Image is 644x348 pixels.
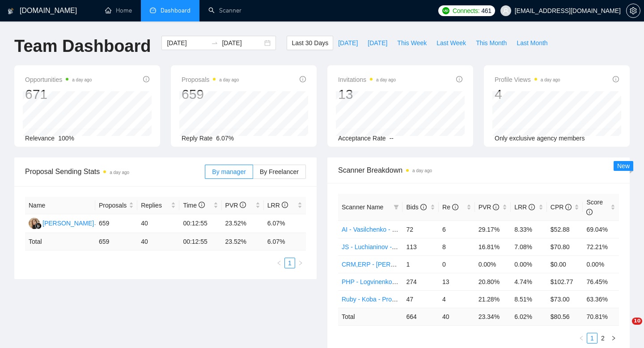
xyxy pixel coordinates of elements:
[442,204,458,211] span: Re
[276,260,282,266] span: left
[342,226,411,233] a: AI - Vasilchenko - Project
[292,38,328,48] span: Last 30 Days
[25,166,205,177] span: Proposal Sending Stats
[511,308,547,325] td: 6.02 %
[222,214,264,233] td: 23.52%
[338,165,619,176] span: Scanner Breakdown
[161,7,191,14] span: Dashboard
[583,273,619,290] td: 76.45%
[338,308,402,325] td: Total
[141,200,169,210] span: Replies
[222,233,264,250] td: 23.52 %
[150,7,156,13] span: dashboard
[137,197,179,214] th: Replies
[627,7,640,14] span: setting
[583,290,619,308] td: 63.36%
[25,233,95,250] td: Total
[143,76,149,82] span: info-circle
[517,38,547,48] span: Last Month
[479,204,500,211] span: PVR
[475,290,511,308] td: 21.28%
[208,7,241,14] a: searchScanner
[42,218,94,228] div: [PERSON_NAME]
[394,204,399,210] span: filter
[402,308,439,325] td: 664
[402,221,439,238] td: 72
[298,260,303,266] span: right
[264,233,306,250] td: 6.07 %
[397,38,427,48] span: This Week
[274,258,284,268] button: left
[342,243,413,250] a: JS - Luchianinov - Project
[95,197,137,214] th: Proposals
[547,255,583,273] td: $0.00
[611,335,616,341] span: right
[14,36,151,57] h1: Team Dashboard
[240,202,246,208] span: info-circle
[216,135,234,142] span: 6.07%
[368,38,387,48] span: [DATE]
[338,135,386,142] span: Acceptance Rate
[453,6,479,16] span: Connects:
[211,39,218,47] span: swap-right
[576,333,587,344] button: left
[579,335,584,341] span: left
[495,135,585,142] span: Only exclusive agency members
[392,36,432,50] button: This Week
[219,77,239,82] time: a day ago
[442,7,449,14] img: upwork-logo.png
[338,86,396,103] div: 13
[495,86,560,103] div: 4
[511,290,547,308] td: 8.51%
[576,333,587,344] li: Previous Page
[264,214,306,233] td: 6.07%
[420,204,427,210] span: info-circle
[541,77,560,82] time: a day ago
[342,204,383,211] span: Scanner Name
[547,273,583,290] td: $102.77
[493,204,499,210] span: info-circle
[583,308,619,325] td: 70.81 %
[137,214,179,233] td: 40
[182,74,239,85] span: Proposals
[565,204,572,210] span: info-circle
[551,204,572,211] span: CPR
[617,162,630,170] span: New
[475,273,511,290] td: 20.80%
[439,255,475,273] td: 0
[211,39,218,47] span: to
[439,273,475,290] td: 13
[29,218,40,229] img: KY
[402,255,439,273] td: 1
[529,204,535,210] span: info-circle
[182,86,239,103] div: 659
[613,76,619,82] span: info-circle
[439,308,475,325] td: 40
[338,74,396,85] span: Invitations
[583,238,619,255] td: 72.21%
[511,238,547,255] td: 7.08%
[587,333,597,343] a: 1
[105,7,132,14] a: homeHome
[338,38,358,48] span: [DATE]
[432,36,471,50] button: Last Week
[597,333,608,344] li: 2
[547,308,583,325] td: $ 80.56
[182,135,212,142] span: Reply Rate
[583,255,619,273] td: 0.00%
[295,258,306,268] button: right
[608,333,619,344] li: Next Page
[267,202,288,209] span: LRR
[25,74,92,85] span: Opportunities
[514,204,535,211] span: LRR
[452,204,458,210] span: info-circle
[29,219,94,226] a: KY[PERSON_NAME]
[439,238,475,255] td: 8
[503,8,509,14] span: user
[402,290,439,308] td: 47
[481,6,491,16] span: 461
[199,202,205,208] span: info-circle
[512,36,552,50] button: Last Month
[260,168,299,175] span: By Freelancer
[436,38,466,48] span: Last Week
